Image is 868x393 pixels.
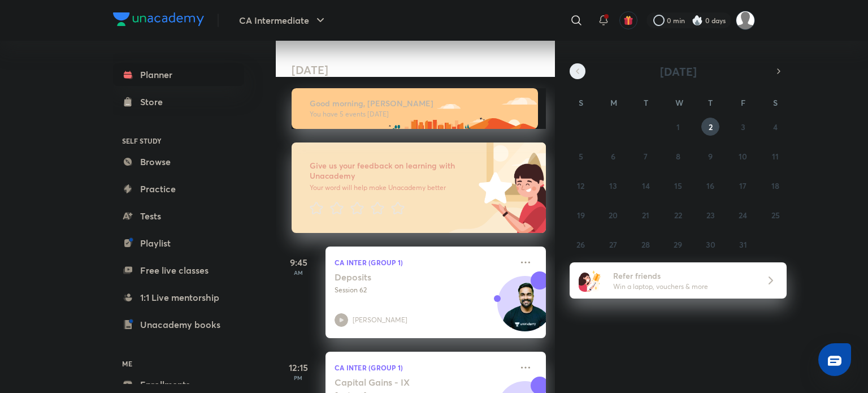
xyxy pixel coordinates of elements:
div: Store [140,95,170,109]
img: feedback_image [440,142,546,233]
img: avatar [623,15,633,25]
img: Avatar [498,282,552,336]
button: [DATE] [585,63,771,79]
img: morning [292,88,538,129]
button: October 5, 2025 [572,147,590,165]
p: Your word will help make Unacademy better [310,183,475,192]
button: October 29, 2025 [669,235,687,253]
abbr: October 11, 2025 [772,151,779,162]
abbr: October 17, 2025 [739,180,747,191]
abbr: October 20, 2025 [609,210,618,221]
button: October 24, 2025 [734,206,752,224]
button: October 18, 2025 [766,176,784,195]
img: Rashi Maheshwari [736,11,755,30]
abbr: October 7, 2025 [644,151,648,162]
button: October 28, 2025 [637,235,655,253]
abbr: October 30, 2025 [706,239,715,250]
img: streak [692,15,703,26]
abbr: October 26, 2025 [576,239,585,250]
button: October 2, 2025 [701,118,719,136]
h5: Capital Gains - IX [335,377,475,388]
abbr: October 24, 2025 [739,210,747,221]
abbr: October 14, 2025 [642,180,650,191]
abbr: October 1, 2025 [676,122,680,132]
abbr: Thursday [708,97,713,108]
button: October 3, 2025 [734,118,752,136]
a: Unacademy books [113,313,244,336]
abbr: October 13, 2025 [609,180,617,191]
abbr: October 2, 2025 [709,122,713,132]
abbr: Tuesday [644,97,648,108]
button: CA Intermediate [232,9,334,32]
abbr: October 25, 2025 [771,210,780,221]
button: October 27, 2025 [604,235,622,253]
button: October 11, 2025 [766,147,784,165]
button: October 1, 2025 [669,118,687,136]
abbr: October 3, 2025 [741,122,745,132]
a: Browse [113,150,244,173]
p: Session 62 [335,285,512,295]
h6: Refer friends [613,270,752,282]
abbr: October 12, 2025 [577,180,584,191]
a: Practice [113,178,244,200]
button: October 19, 2025 [572,206,590,224]
button: October 22, 2025 [669,206,687,224]
button: October 23, 2025 [701,206,719,224]
button: October 20, 2025 [604,206,622,224]
abbr: October 31, 2025 [739,239,747,250]
abbr: October 15, 2025 [674,180,682,191]
button: avatar [619,11,637,29]
a: Store [113,90,244,113]
span: [DATE] [660,64,697,79]
abbr: October 10, 2025 [739,151,747,162]
button: October 8, 2025 [669,147,687,165]
button: October 12, 2025 [572,176,590,195]
abbr: October 6, 2025 [611,151,615,162]
abbr: October 4, 2025 [773,122,778,132]
abbr: October 21, 2025 [642,210,649,221]
abbr: October 22, 2025 [674,210,682,221]
img: Company Logo [113,12,204,26]
button: October 13, 2025 [604,176,622,195]
h5: 9:45 [276,256,321,269]
abbr: October 8, 2025 [676,151,680,162]
abbr: Saturday [773,97,778,108]
button: October 15, 2025 [669,176,687,195]
abbr: Wednesday [675,97,683,108]
p: Win a laptop, vouchers & more [613,282,752,292]
a: Company Logo [113,12,204,29]
h6: ME [113,354,244,373]
button: October 26, 2025 [572,235,590,253]
a: Free live classes [113,259,244,282]
h6: Give us your feedback on learning with Unacademy [310,161,475,181]
h5: Deposits [335,271,475,283]
abbr: October 19, 2025 [577,210,585,221]
h4: [DATE] [292,63,557,77]
abbr: October 29, 2025 [674,239,682,250]
button: October 31, 2025 [734,235,752,253]
h6: SELF STUDY [113,131,244,150]
a: Planner [113,63,244,86]
button: October 10, 2025 [734,147,752,165]
button: October 6, 2025 [604,147,622,165]
abbr: October 18, 2025 [771,180,779,191]
abbr: October 27, 2025 [609,239,617,250]
abbr: Friday [741,97,745,108]
button: October 7, 2025 [637,147,655,165]
abbr: October 23, 2025 [706,210,715,221]
a: Tests [113,205,244,227]
button: October 4, 2025 [766,118,784,136]
button: October 9, 2025 [701,147,719,165]
p: PM [276,374,321,381]
p: You have 5 events [DATE] [310,110,528,119]
button: October 25, 2025 [766,206,784,224]
a: Playlist [113,232,244,254]
button: October 17, 2025 [734,176,752,195]
p: CA Inter (Group 1) [335,361,512,374]
abbr: October 5, 2025 [579,151,583,162]
button: October 30, 2025 [701,235,719,253]
p: AM [276,269,321,276]
abbr: Sunday [579,97,583,108]
img: referral [579,269,601,292]
h5: 12:15 [276,361,321,374]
